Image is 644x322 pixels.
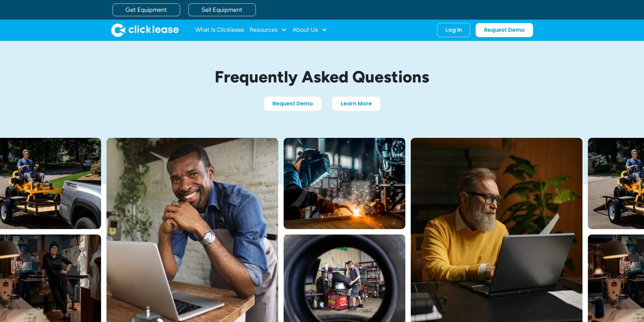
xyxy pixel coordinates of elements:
h1: Frequently Asked Questions [163,68,481,86]
div: Resources [249,23,287,37]
a: Request Demo [264,97,321,111]
img: A welder in a large mask working on a large pipe [284,138,405,229]
div: Log In [446,27,462,33]
a: Get Equipment [113,3,180,16]
div: About Us [292,23,327,37]
a: home [111,23,179,37]
a: Sell Equipment [188,3,256,16]
img: Clicklease logo [111,23,179,37]
a: Request Demo [476,23,533,37]
a: What Is Clicklease [195,23,244,37]
a: Learn More [332,97,380,111]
